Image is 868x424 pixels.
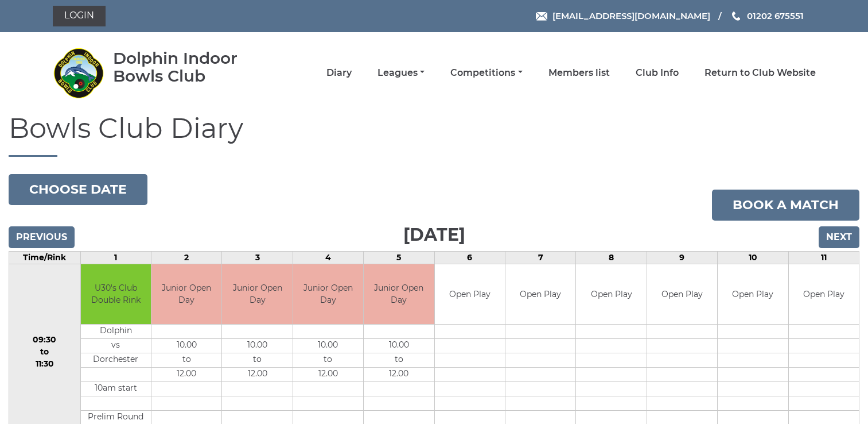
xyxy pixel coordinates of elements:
a: Leagues [377,67,425,79]
td: 6 [434,251,505,264]
a: Book a match [712,190,859,221]
td: 12.00 [222,368,292,382]
td: 11 [788,251,859,264]
a: Competitions [450,67,522,79]
td: 3 [222,251,293,264]
td: Junior Open Day [364,264,434,325]
td: vs [81,339,151,353]
td: U30's Club Double Rink [81,264,151,325]
td: Open Play [505,264,575,325]
td: Dorchester [81,353,151,368]
td: 12.00 [151,368,221,382]
td: Open Play [647,264,717,325]
img: Dolphin Indoor Bowls Club [53,47,104,99]
td: Open Play [718,264,788,325]
td: 10 [718,251,788,264]
td: Junior Open Day [151,264,221,325]
img: Email [536,12,547,21]
td: 10.00 [151,339,221,353]
td: 10.00 [222,339,292,353]
a: Club Info [636,67,679,79]
a: Members list [548,67,610,79]
td: 4 [293,251,363,264]
td: 5 [364,251,434,264]
td: 10am start [81,382,151,396]
td: 9 [647,251,717,264]
a: Diary [326,67,352,79]
td: to [222,353,292,368]
button: Choose date [9,174,147,205]
td: Open Play [435,264,505,325]
td: to [364,353,434,368]
td: 1 [80,251,151,264]
td: to [151,353,221,368]
div: Dolphin Indoor Bowls Club [113,49,271,85]
td: 12.00 [364,368,434,382]
td: to [293,353,363,368]
td: Junior Open Day [222,264,292,325]
td: 10.00 [293,339,363,353]
td: 2 [151,251,221,264]
span: 01202 675551 [747,10,804,21]
td: Time/Rink [9,251,81,264]
td: 8 [576,251,647,264]
td: 10.00 [364,339,434,353]
td: Junior Open Day [293,264,363,325]
a: Login [53,6,106,26]
h1: Bowls Club Diary [9,113,859,157]
input: Next [819,226,859,248]
td: Dolphin [81,325,151,339]
span: [EMAIL_ADDRESS][DOMAIN_NAME] [552,10,710,21]
input: Previous [9,226,75,248]
td: Open Play [789,264,859,325]
td: 12.00 [293,368,363,382]
td: 7 [505,251,575,264]
img: Phone us [732,11,740,21]
a: Phone us 01202 675551 [730,9,804,22]
a: Return to Club Website [704,67,816,79]
td: Open Play [576,264,646,325]
a: Email [EMAIL_ADDRESS][DOMAIN_NAME] [536,9,710,22]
